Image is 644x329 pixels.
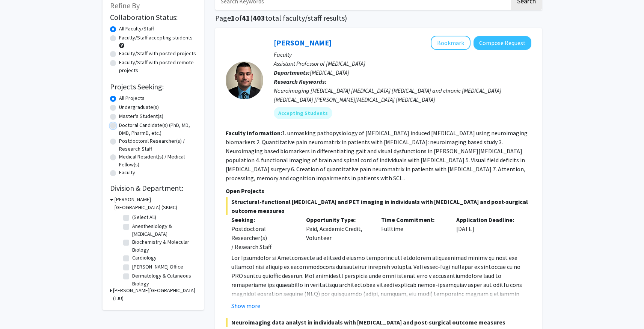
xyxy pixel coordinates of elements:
span: Refine By [110,1,140,10]
span: 1 [231,13,235,23]
p: Faculty [274,50,531,59]
button: Show more [231,301,260,310]
b: Faculty Information: [226,129,282,137]
div: Fulltime [376,215,451,251]
div: Postdoctoral Researcher(s) / Research Staff [231,224,295,251]
label: Anesthesiology & [MEDICAL_DATA] [132,222,195,238]
label: All Projects [119,94,145,102]
p: Time Commitment: [381,215,445,224]
label: Biochemistry & Molecular Biology [132,238,195,254]
label: Medical Resident(s) / Medical Fellow(s) [119,153,196,169]
p: Application Deadline: [456,215,520,224]
h2: Projects Seeking: [110,82,196,91]
mat-chip: Accepting Students [274,107,332,119]
label: Doctoral Candidate(s) (PhD, MD, DMD, PharmD, etc.) [119,121,196,137]
label: Cardiology [132,254,157,262]
p: Open Projects [226,186,531,195]
h3: [PERSON_NAME][GEOGRAPHIC_DATA] (TJU) [113,287,196,302]
p: Seeking: [231,215,295,224]
div: Paid, Academic Credit, Volunteer [300,215,376,251]
label: Faculty/Staff with posted projects [119,50,196,57]
p: Assistant Professor of [MEDICAL_DATA] [274,59,531,68]
label: Faculty/Staff accepting students [119,34,193,42]
b: Research Keywords: [274,78,327,85]
label: [PERSON_NAME] Office [132,263,183,271]
div: Neuroimaging [MEDICAL_DATA] [MEDICAL_DATA] [MEDICAL_DATA] and chronic [MEDICAL_DATA] [MEDICAL_DAT... [274,86,531,104]
h2: Collaboration Status: [110,13,196,22]
h3: [PERSON_NAME][GEOGRAPHIC_DATA] (SKMC) [115,196,196,211]
button: Add Mahdi Alizedah to Bookmarks [431,36,471,50]
a: [PERSON_NAME] [274,38,332,47]
b: Departments: [274,69,310,76]
h1: Page of ( total faculty/staff results) [215,14,542,23]
label: Undergraduate(s) [119,103,159,111]
span: 41 [242,13,250,23]
label: Postdoctoral Researcher(s) / Research Staff [119,137,196,153]
label: Dermatology & Cutaneous Biology [132,272,195,288]
span: Structural-functional [MEDICAL_DATA] and PET imaging in individuals with [MEDICAL_DATA] and post-... [226,197,531,215]
label: All Faculty/Staff [119,25,154,33]
p: Opportunity Type: [306,215,370,224]
label: Master's Student(s) [119,112,163,120]
label: Faculty/Staff with posted remote projects [119,59,196,74]
fg-read-more: 1. unmasking pathopysiology of [MEDICAL_DATA] induced [MEDICAL_DATA] using neuroimaging biomarker... [226,129,528,182]
span: 403 [253,13,265,23]
h2: Division & Department: [110,184,196,193]
button: Compose Request to Mahdi Alizedah [474,36,531,50]
span: [MEDICAL_DATA] [310,69,349,76]
iframe: Chat [6,295,32,323]
label: Faculty [119,169,135,177]
label: (Select All) [132,213,156,221]
div: [DATE] [451,215,526,251]
span: Neuroimaging data analyst in individuals with [MEDICAL_DATA] and post-surgical outcome measures [226,318,531,327]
